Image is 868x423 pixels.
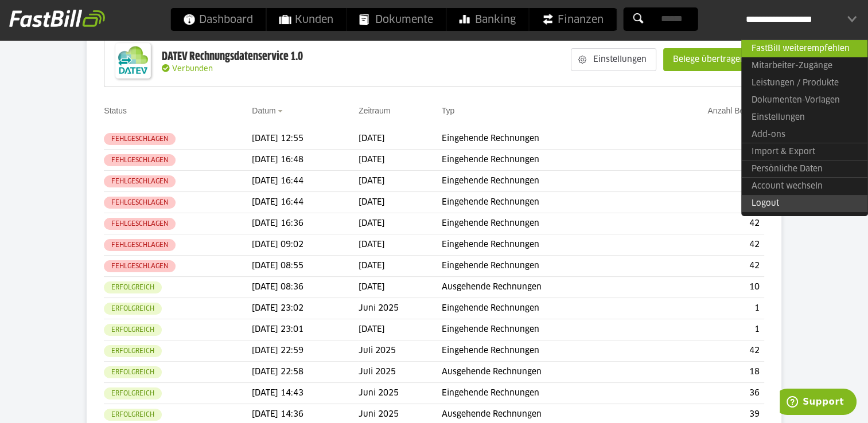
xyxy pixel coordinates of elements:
td: [DATE] 08:55 [252,256,359,277]
sl-badge: Fehlgeschlagen [104,154,176,166]
sl-badge: Fehlgeschlagen [104,197,176,209]
td: [DATE] [359,277,441,298]
a: Logout [741,195,867,212]
td: 36 [648,383,764,404]
td: [DATE] 09:02 [252,234,359,256]
td: Eingehende Rechnungen [442,234,648,256]
td: [DATE] [359,319,441,340]
td: [DATE] 08:36 [252,277,359,298]
sl-badge: Fehlgeschlagen [104,175,176,187]
td: [DATE] [359,171,441,192]
td: Juli 2025 [359,340,441,362]
td: 42 [648,256,764,277]
sl-badge: Erfolgreich [104,324,162,336]
td: 18 [648,362,764,383]
sl-badge: Erfolgreich [104,387,162,399]
a: Dokumente [347,8,446,31]
img: fastbill_logo_white.png [9,9,105,28]
td: 42 [648,340,764,362]
sl-badge: Fehlgeschlagen [104,260,176,272]
a: Persönliche Daten [741,160,867,178]
td: 42 [648,213,764,234]
td: 42 [648,192,764,213]
sl-button: Einstellungen [571,48,656,71]
td: Ausgehende Rechnungen [442,362,648,383]
td: Eingehende Rechnungen [442,256,648,277]
td: Juli 2025 [359,362,441,383]
td: [DATE] 22:59 [252,340,359,362]
sl-badge: Erfolgreich [104,345,162,357]
a: Import & Export [741,143,867,160]
a: Dokumenten-Vorlagen [741,92,867,109]
td: 42 [648,128,764,150]
span: Banking [459,8,516,31]
span: Kunden [279,8,333,31]
td: [DATE] [359,150,441,171]
a: Leistungen / Produkte [741,75,867,92]
div: DATEV Rechnungsdatenservice 1.0 [162,49,303,64]
td: 42 [648,171,764,192]
td: Eingehende Rechnungen [442,128,648,150]
td: [DATE] [359,256,441,277]
span: Dokumente [359,8,433,31]
span: Finanzen [542,8,604,31]
td: Ausgehende Rechnungen [442,277,648,298]
td: [DATE] [359,192,441,213]
span: Verbunden [172,65,213,73]
sl-badge: Erfolgreich [104,281,162,293]
sl-badge: Fehlgeschlagen [104,133,176,145]
a: Typ [442,106,455,115]
sl-badge: Erfolgreich [104,409,162,421]
td: Eingehende Rechnungen [442,213,648,234]
img: sort_desc.gif [278,110,285,112]
td: [DATE] [359,234,441,256]
td: [DATE] 12:55 [252,128,359,150]
a: Account wechseln [741,177,867,195]
td: [DATE] 23:02 [252,298,359,319]
td: Eingehende Rechnungen [442,171,648,192]
a: Kunden [266,8,346,31]
sl-badge: Erfolgreich [104,366,162,378]
td: 10 [648,277,764,298]
td: [DATE] 16:48 [252,150,359,171]
a: Status [104,106,127,115]
a: FastBill weiterempfehlen [741,40,867,57]
td: [DATE] 16:36 [252,213,359,234]
a: Dashboard [170,8,266,31]
a: Anzahl Belege [707,106,759,115]
img: DATEV-Datenservice Logo [110,38,156,84]
td: 1 [648,319,764,340]
a: Banking [446,8,528,31]
td: Eingehende Rechnungen [442,192,648,213]
td: [DATE] 16:44 [252,192,359,213]
td: [DATE] [359,128,441,150]
td: Eingehende Rechnungen [442,150,648,171]
td: Juni 2025 [359,383,441,404]
sl-badge: Fehlgeschlagen [104,239,176,251]
sl-button: Belege übertragen [663,48,755,71]
a: Add-ons [741,126,867,143]
td: Eingehende Rechnungen [442,319,648,340]
td: 1 [648,298,764,319]
td: [DATE] 23:01 [252,319,359,340]
a: Finanzen [529,8,616,31]
span: Dashboard [183,8,253,31]
td: 42 [648,234,764,256]
sl-badge: Erfolgreich [104,303,162,315]
sl-badge: Fehlgeschlagen [104,218,176,230]
a: Mitarbeiter-Zugänge [741,57,867,75]
iframe: Öffnet ein Widget, in dem Sie weitere Informationen finden [780,389,857,417]
td: Eingehende Rechnungen [442,298,648,319]
td: 42 [648,150,764,171]
td: [DATE] 14:43 [252,383,359,404]
td: Juni 2025 [359,298,441,319]
td: [DATE] [359,213,441,234]
td: [DATE] 16:44 [252,171,359,192]
td: [DATE] 22:58 [252,362,359,383]
a: Einstellungen [741,109,867,126]
td: Eingehende Rechnungen [442,383,648,404]
a: Zeitraum [359,106,390,115]
a: Datum [252,106,275,115]
td: Eingehende Rechnungen [442,340,648,362]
